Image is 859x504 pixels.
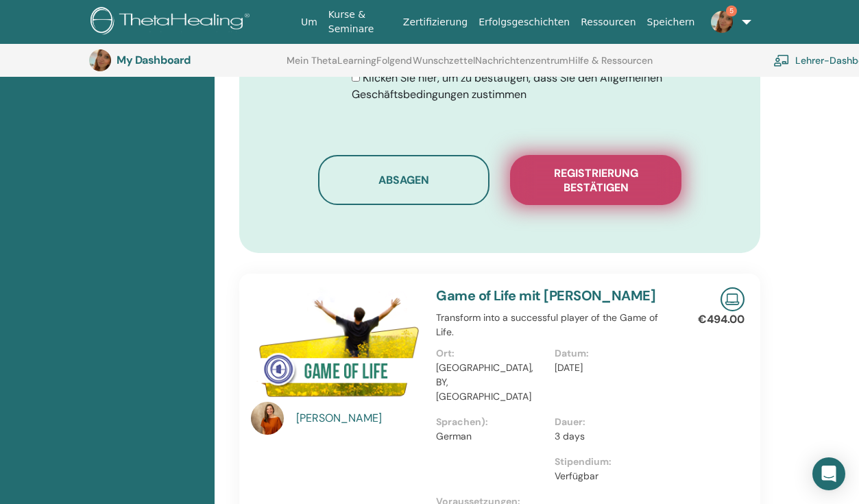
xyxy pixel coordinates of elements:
a: Ressourcen [575,10,641,35]
a: Nachrichtenzentrum [475,55,568,77]
p: Transform into a successful player of the Game of Life. [436,311,673,339]
img: chalkboard-teacher.svg [773,54,790,67]
a: Erfolgsgeschichten [473,10,575,35]
div: Open Intercom Messenger [812,457,845,490]
p: Datum: [555,346,665,361]
span: Absagen [378,173,429,187]
img: default.jpg [251,402,284,435]
p: [DATE] [555,361,665,375]
a: Folgend [376,55,412,77]
p: €494.00 [698,311,745,328]
h3: My Dashboard [117,53,254,67]
p: Dauer: [555,415,665,429]
a: Um [295,10,323,35]
span: Registrierung bestätigen [527,166,664,195]
img: default.jpg [711,11,733,33]
button: Registrierung bestätigen [510,155,681,205]
a: Game of Life mit [PERSON_NAME] [436,287,655,304]
a: Hilfe & Ressourcen [568,55,653,77]
a: Wunschzettel [413,55,475,77]
a: [PERSON_NAME] [296,410,423,427]
a: Speichern [642,10,701,35]
span: Klicken Sie hier, um zu bestätigen, dass Sie den Allgemeinen Geschäftsbedingungen zustimmen [352,71,662,101]
p: German [436,429,546,444]
span: 5 [726,5,737,16]
p: Ort: [436,346,546,361]
p: 3 days [555,429,665,444]
p: [GEOGRAPHIC_DATA], BY, [GEOGRAPHIC_DATA] [436,361,546,404]
img: logo.png [90,7,254,38]
button: Absagen [318,155,489,205]
img: Live Online Seminar [721,287,745,311]
img: default.jpg [89,49,111,71]
a: Zertifizierung [398,10,473,35]
a: Kurse & Seminare [323,2,398,42]
p: Verfügbar [555,469,665,483]
p: Stipendium: [555,455,665,469]
a: Mein ThetaLearning [287,55,376,77]
p: Sprachen): [436,415,546,429]
img: Game of Life [251,287,420,406]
